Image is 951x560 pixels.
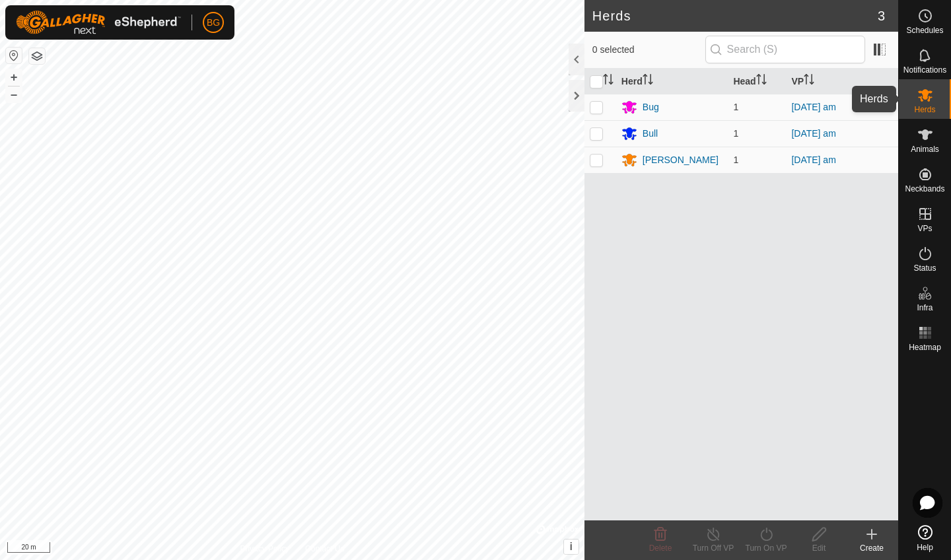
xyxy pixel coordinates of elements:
[305,543,344,555] a: Contact Us
[687,542,740,554] div: Turn Off VP
[791,102,835,112] a: [DATE] am
[878,6,885,26] span: 3
[791,128,835,139] a: [DATE] am
[804,76,814,87] p-sorticon: Activate to sort
[643,153,719,167] div: [PERSON_NAME]
[564,540,579,554] button: i
[6,87,22,102] button: –
[899,520,951,557] a: Help
[911,145,939,153] span: Animals
[903,66,946,74] span: Notifications
[643,100,659,114] div: Bug
[643,127,658,141] div: Bull
[845,542,898,554] div: Create
[917,225,932,232] span: VPs
[592,43,705,57] span: 0 selected
[733,155,738,165] span: 1
[917,543,933,551] span: Help
[207,16,220,30] span: BG
[6,48,22,63] button: Reset Map
[791,155,835,165] a: [DATE] am
[705,36,865,63] input: Search (S)
[728,69,786,94] th: Head
[909,343,941,351] span: Heatmap
[240,543,289,555] a: Privacy Policy
[733,102,738,112] span: 1
[913,264,936,272] span: Status
[792,542,845,554] div: Edit
[592,8,878,24] h2: Herds
[733,128,738,139] span: 1
[740,542,792,554] div: Turn On VP
[756,76,767,87] p-sorticon: Activate to sort
[616,69,728,94] th: Herd
[917,304,933,312] span: Infra
[16,11,181,34] img: Gallagher Logo
[786,69,898,94] th: VP
[6,69,22,85] button: +
[603,76,614,87] p-sorticon: Activate to sort
[914,106,935,114] span: Herds
[643,76,653,87] p-sorticon: Activate to sort
[570,541,573,552] span: i
[906,26,943,34] span: Schedules
[649,543,672,553] span: Delete
[905,185,944,193] span: Neckbands
[29,48,45,64] button: Map Layers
